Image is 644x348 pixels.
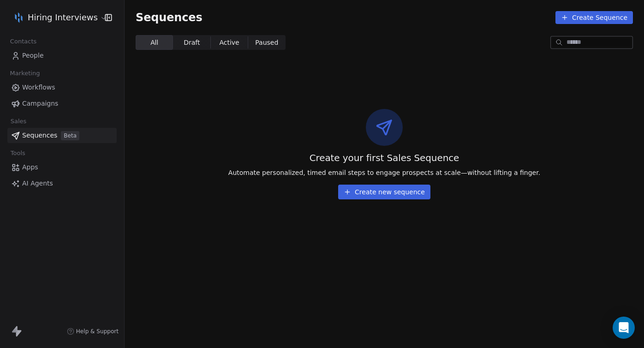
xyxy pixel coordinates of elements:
a: SequencesBeta [7,128,117,143]
span: Beta [61,131,79,140]
span: Workflows [22,83,55,92]
span: Draft [184,38,200,48]
a: People [7,48,117,63]
span: Automate personalized, timed email steps to engage prospects at scale—without lifting a finger. [228,168,540,177]
span: Marketing [6,66,44,80]
span: People [22,51,44,60]
span: Tools [6,146,29,160]
span: Create your first Sales Sequence [310,151,459,164]
button: Create Sequence [555,11,633,24]
span: Apps [22,162,38,172]
a: Campaigns [7,96,117,111]
div: Open Intercom Messenger [613,317,635,339]
img: Favicon.png [13,12,24,23]
button: Create new sequence [338,185,430,199]
span: Contacts [6,35,41,48]
span: Active [219,38,239,48]
span: Hiring Interviews [28,12,98,24]
span: AI Agents [22,179,53,188]
span: Sales [6,114,30,128]
a: Workflows [7,80,117,95]
span: Sequences [136,11,203,24]
a: Apps [7,160,117,175]
span: Help & Support [76,328,119,335]
a: Help & Support [67,328,119,335]
span: Campaigns [22,99,58,108]
a: AI Agents [7,176,117,191]
button: Hiring Interviews [11,10,98,25]
span: Sequences [22,131,57,140]
span: Paused [255,38,278,48]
